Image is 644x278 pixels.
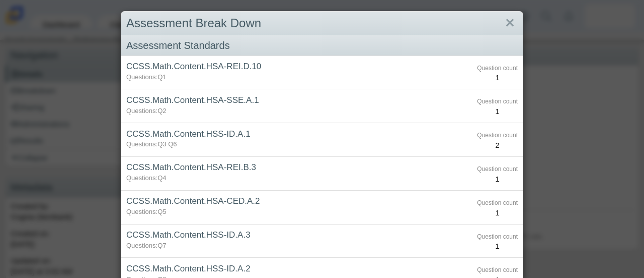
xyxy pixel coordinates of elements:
[126,73,474,82] div: Questions:
[477,140,518,150] dd: 2
[126,62,261,71] a: CCSS.Math.Content.HSA-REI.D.10
[477,97,518,106] dt: Question count
[477,165,518,174] dt: Question count
[157,174,166,182] a: Q4
[121,35,523,56] div: Assessment Standards
[126,241,474,250] div: Questions:
[157,107,166,115] a: Q2
[126,162,256,172] a: CCSS.Math.Content.HSA-REI.B.3
[126,207,474,216] div: Questions:
[126,95,259,105] a: CCSS.Math.Content.HSA-SSE.A.1
[477,72,518,83] dd: 1
[502,15,518,32] a: Close
[126,196,260,206] a: CCSS.Math.Content.HSA-CED.A.2
[126,264,251,273] a: CCSS.Math.Content.HSS-ID.A.2
[126,140,474,149] div: Questions:
[477,241,518,251] dd: 1
[477,64,518,73] dt: Question count
[477,174,518,184] dd: 1
[157,73,166,81] a: Q1
[168,140,177,148] a: Q6
[157,140,166,148] a: Q3
[126,230,251,240] a: CCSS.Math.Content.HSS-ID.A.3
[477,199,518,207] dt: Question count
[126,129,251,139] a: CCSS.Math.Content.HSS-ID.A.1
[477,106,518,117] dd: 1
[477,131,518,140] dt: Question count
[121,12,523,35] div: Assessment Break Down
[126,174,474,183] div: Questions:
[477,266,518,274] dt: Question count
[157,208,166,215] a: Q5
[477,207,518,218] dd: 1
[126,106,474,116] div: Questions:
[157,242,166,249] a: Q7
[477,233,518,241] dt: Question count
